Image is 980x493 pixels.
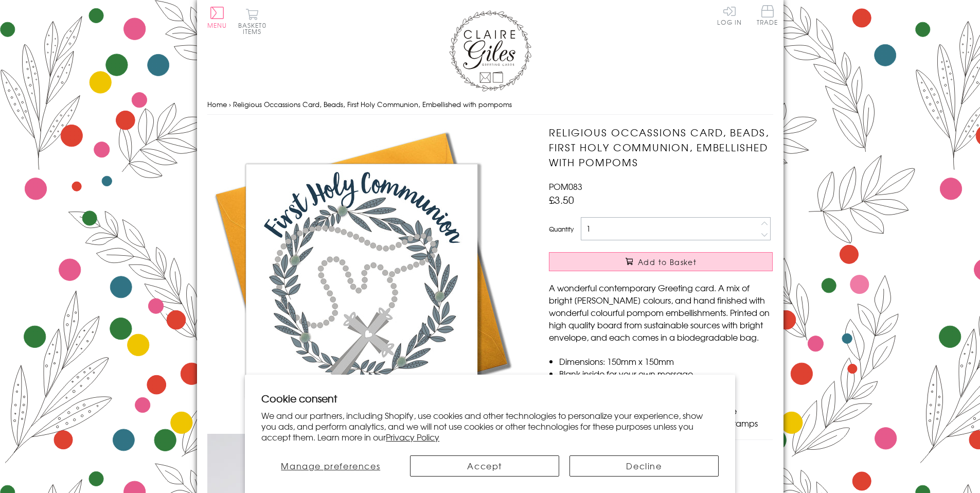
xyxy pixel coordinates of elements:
[449,10,531,92] img: Claire Giles Greetings Cards
[207,99,227,109] a: Home
[207,125,516,434] img: Religious Occassions Card, Beads, First Holy Communion, Embellished with pompoms
[410,455,559,477] button: Accept
[233,99,512,109] span: Religious Occassions Card, Beads, First Holy Communion, Embellished with pompoms
[261,410,719,442] p: We and our partners, including Shopify, use cookies and other technologies to personalize your ex...
[549,252,773,271] button: Add to Basket
[207,21,227,30] span: Menu
[569,455,719,477] button: Decline
[386,431,439,443] a: Privacy Policy
[638,257,697,267] span: Add to Basket
[559,367,773,380] li: Blank inside for your own message
[549,192,574,207] span: £3.50
[261,391,719,406] h2: Cookie consent
[549,224,574,234] label: Quantity
[261,455,400,477] button: Manage preferences
[559,355,773,367] li: Dimensions: 150mm x 150mm
[281,460,380,472] span: Manage preferences
[549,125,773,169] h1: Religious Occassions Card, Beads, First Holy Communion, Embellished with pompoms
[757,5,778,27] a: Trade
[207,7,227,28] button: Menu
[757,5,778,25] span: Trade
[243,21,266,36] span: 0 items
[549,281,773,343] p: A wonderful contemporary Greeting card. A mix of bright [PERSON_NAME] colours, and hand finished ...
[207,94,773,115] nav: breadcrumbs
[717,5,742,25] a: Log In
[238,8,266,34] button: Basket0 items
[549,180,582,192] span: POM083
[229,99,231,109] span: ›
